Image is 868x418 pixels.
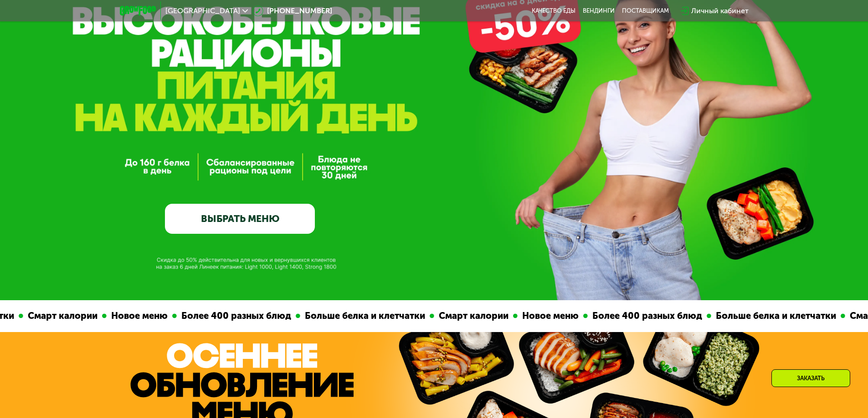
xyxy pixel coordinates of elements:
div: Смарт калории [391,309,470,323]
div: Больше белка и клетчатки [668,309,798,323]
a: Качество еды [532,7,575,15]
div: Новое меню [64,309,129,323]
div: Более 400 разных блюд [545,309,664,323]
a: [PHONE_NUMBER] [252,5,332,16]
div: поставщикам [622,7,669,15]
div: Больше белка и клетчатки [257,309,387,323]
a: ВЫБРАТЬ МЕНЮ [165,204,315,234]
div: Новое меню [475,309,540,323]
div: Личный кабинет [691,5,749,16]
span: [GEOGRAPHIC_DATA] [165,7,240,15]
a: Вендинги [583,7,615,15]
div: Заказать [771,369,850,387]
div: Более 400 разных блюд [134,309,253,323]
